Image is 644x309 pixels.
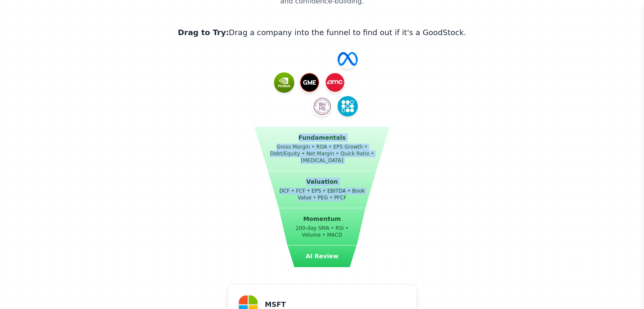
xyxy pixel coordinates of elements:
[275,188,370,201] p: DCF • FCF • EPS • EBITDA • Book Value • PEG • PFCF
[337,96,358,116] img: SOFI
[312,96,332,116] img: BRK
[285,225,359,238] p: 200-day SMA • RSI • Volume • MACD
[279,208,365,245] div: Momentum
[229,28,466,37] span: Drag a company into the funnel to find out if it's a GoodStock.
[274,72,294,93] img: NVDA
[287,245,357,267] div: AI Review
[139,27,505,39] span: Drag to Try:
[254,127,390,171] div: Fundamentals
[299,72,320,93] img: GME
[261,143,383,164] p: Gross Margin • ROA • EPS Growth • Debt/Equity • Net Margin • Quick Ratio • [MEDICAL_DATA]
[337,49,358,69] img: META
[325,72,345,93] img: AMC
[268,171,376,208] div: Valuation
